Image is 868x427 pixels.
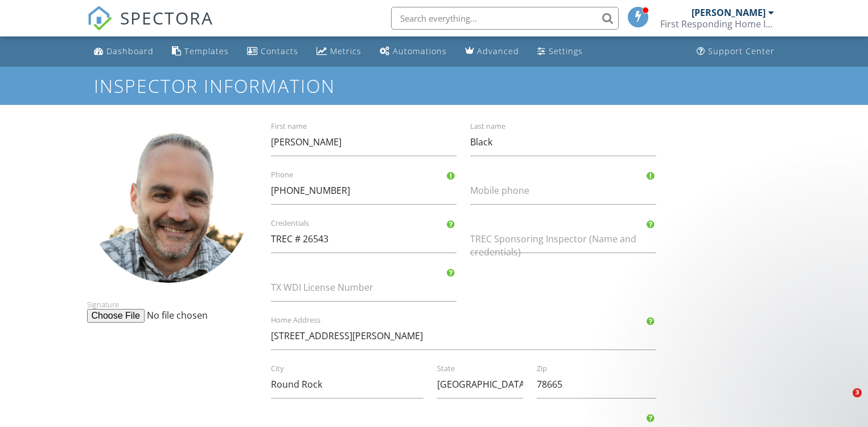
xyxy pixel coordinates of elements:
a: SPECTORA [87,15,213,39]
span: 3 [853,388,862,397]
img: The Best Home Inspection Software - Spectora [87,6,112,31]
a: Templates [167,41,233,62]
a: Settings [533,41,587,62]
iframe: Intercom live chat [829,388,857,416]
label: Mobile phone [470,184,670,197]
div: Dashboard [106,46,154,56]
a: Metrics [312,41,366,62]
a: Automations (Basic) [375,41,451,62]
div: Support Center [708,46,775,56]
div: Advanced [477,46,519,56]
label: Phone [271,170,471,180]
h1: Inspector Information [94,76,774,96]
span: SPECTORA [120,6,213,30]
label: TX WDI License Number [271,281,471,294]
div: Automations [393,46,447,56]
a: Dashboard [89,41,158,62]
div: First Responding Home Inspections [660,18,774,30]
div: Settings [549,46,583,56]
label: TREC Sponsoring Inspector (Name and credentials) [470,233,670,258]
div: Metrics [330,46,361,56]
a: Contacts [242,41,303,62]
div: Templates [184,46,229,56]
div: [PERSON_NAME] [692,7,766,18]
a: Support Center [692,41,779,62]
input: Search everything... [391,7,619,30]
div: Contacts [261,46,298,56]
a: Advanced [460,41,524,62]
div: Signature [87,119,250,309]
